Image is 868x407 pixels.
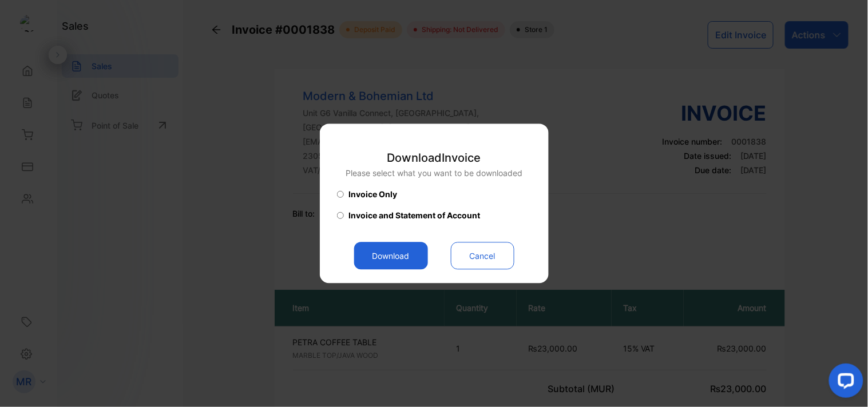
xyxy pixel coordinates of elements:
[354,242,428,270] button: Download
[348,189,397,201] span: Invoice Only
[348,210,480,222] span: Invoice and Statement of Account
[820,359,868,407] iframe: LiveChat chat widget
[346,167,522,179] p: Please select what you want to be downloaded
[346,150,522,167] p: Download Invoice
[451,242,514,270] button: Cancel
